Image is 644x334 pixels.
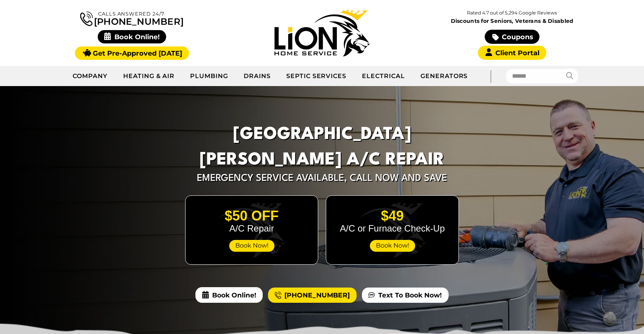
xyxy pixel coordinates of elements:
[475,66,506,86] div: |
[98,30,167,43] span: Book Online!
[80,10,184,26] a: [PHONE_NUMBER]
[413,67,476,86] a: Generators
[478,46,546,60] a: Client Portal
[75,46,189,60] a: Get Pre-Approved [DATE]
[182,67,236,86] a: Plumbing
[184,122,460,184] h1: [GEOGRAPHIC_DATA][PERSON_NAME] A/C Repair
[370,240,415,252] span: Book Now!
[362,288,448,303] a: Text To Book Now!
[274,10,370,56] img: Lion Home Service
[184,173,460,184] span: Emergency Service Available, Call Now and Save
[268,288,356,303] a: [PHONE_NUMBER]
[485,30,539,44] a: Coupons
[419,18,606,24] span: Discounts for Seniors, Veterans & Disabled
[116,67,182,86] a: Heating & Air
[195,287,262,302] span: Book Online!
[236,67,279,86] a: Drains
[279,67,354,86] a: Septic Services
[229,240,274,252] span: Book Now!
[354,67,413,86] a: Electrical
[65,67,116,86] a: Company
[417,9,607,17] p: Rated 4.7 out of 5,294 Google Reviews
